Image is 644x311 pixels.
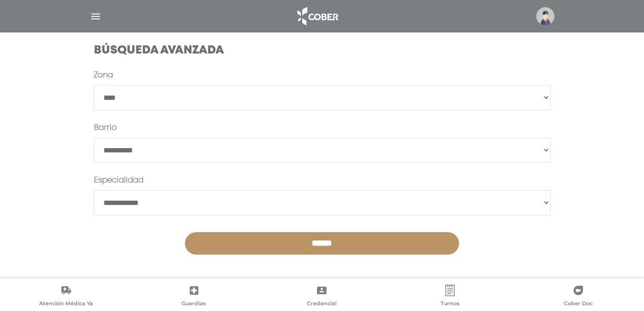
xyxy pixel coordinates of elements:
[292,5,342,28] img: logo_cober_home-white.png
[2,285,130,309] a: Atención Médica Ya
[564,300,593,309] span: Cober Doc
[440,300,460,309] span: Turnos
[94,175,143,186] label: Especialidad
[258,285,386,309] a: Credencial
[94,122,117,134] label: Barrio
[94,70,113,81] label: Zona
[386,285,514,309] a: Turnos
[307,300,337,309] span: Credencial
[130,285,258,309] a: Guardias
[94,44,551,58] h4: Búsqueda Avanzada
[90,11,102,22] img: Cober_menu-lines-white.svg
[39,300,93,309] span: Atención Médica Ya
[514,285,642,309] a: Cober Doc
[182,300,206,309] span: Guardias
[536,7,554,25] img: profile-placeholder.svg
